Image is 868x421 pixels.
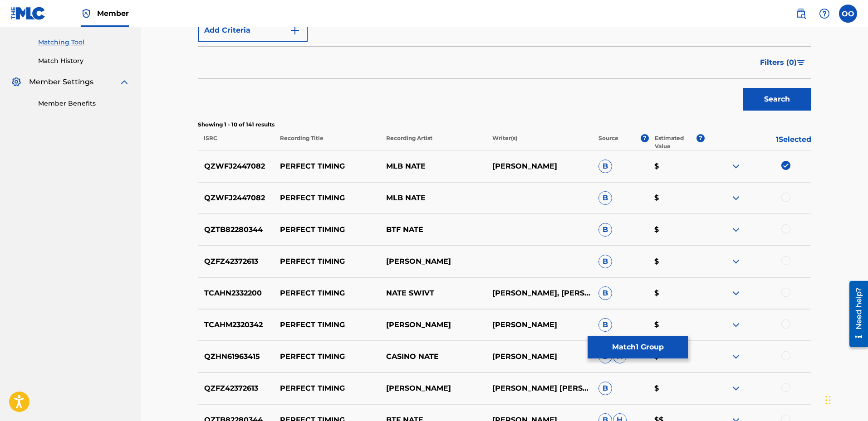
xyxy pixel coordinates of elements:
img: expand [731,224,741,235]
p: $ [648,383,705,394]
div: User Menu [839,5,857,23]
img: Top Rightsholder [81,8,92,19]
img: deselect [781,161,790,170]
p: MLB NATE [380,193,486,203]
iframe: Chat Widget [823,377,868,421]
a: Matching Tool [38,38,130,47]
img: search [795,8,806,19]
p: $ [648,256,705,267]
p: [PERSON_NAME] [380,256,486,267]
img: expand [731,319,741,330]
img: Member Settings [11,77,22,87]
p: NATE SWIVT [380,288,486,299]
p: CASINO NATE [380,351,486,362]
span: B [598,382,612,395]
img: help [819,8,830,19]
p: [PERSON_NAME] [380,383,486,394]
span: B [598,318,612,332]
p: Source [598,134,618,150]
img: MLC Logo [11,7,46,20]
p: QZTB82280344 [198,224,275,235]
span: B [598,286,612,300]
p: [PERSON_NAME] [486,319,593,330]
p: QZWFJ2447082 [198,161,275,172]
p: $ [648,224,705,235]
iframe: Resource Center [843,277,868,351]
p: $ [648,193,705,203]
p: [PERSON_NAME] [486,161,593,172]
p: Recording Title [274,134,380,150]
a: Member Benefits [38,99,130,108]
p: Estimated Value [655,134,696,150]
p: QZWFJ2447082 [198,193,275,203]
button: Match1 Group [588,336,688,358]
img: expand [731,256,741,267]
img: filter [797,60,805,65]
p: [PERSON_NAME] [PERSON_NAME], [PERSON_NAME] [486,383,593,394]
span: ? [641,134,649,142]
img: expand [119,77,130,87]
p: Writer(s) [486,134,593,150]
p: TCAHM2320342 [198,319,275,330]
button: Add Criteria [198,19,308,42]
div: Help [815,5,834,23]
span: B [598,191,612,205]
p: BTF NATE [380,224,486,235]
img: expand [731,193,741,203]
img: expand [731,288,741,299]
button: Filters (0) [755,51,811,74]
a: Public Search [792,5,810,23]
p: PERFECT TIMING [274,161,380,172]
img: 9d2ae6d4665cec9f34b9.svg [289,25,300,36]
p: Recording Artist [380,134,486,150]
p: PERFECT TIMING [274,319,380,330]
span: ? [696,134,705,142]
span: Member Settings [29,77,93,87]
span: B [598,160,612,173]
p: PERFECT TIMING [274,256,380,267]
span: B [598,255,612,268]
p: PERFECT TIMING [274,193,380,203]
img: expand [731,383,741,394]
p: QZFZ42372613 [198,256,275,267]
p: MLB NATE [380,161,486,172]
span: Member [97,8,129,19]
a: Match History [38,56,130,66]
p: Showing 1 - 10 of 141 results [198,121,811,129]
p: $ [648,161,705,172]
p: TCAHN2332200 [198,288,275,299]
p: $ [648,319,705,330]
span: Filters ( 0 ) [760,57,797,68]
p: QZHN61963415 [198,351,275,362]
img: expand [731,161,741,172]
p: [PERSON_NAME], [PERSON_NAME], [PERSON_NAME] BEATS [486,288,593,299]
p: QZFZ42372613 [198,383,275,394]
p: 1 Selected [705,134,811,150]
p: PERFECT TIMING [274,224,380,235]
div: Drag [825,387,831,414]
p: $ [648,288,705,299]
span: B [598,223,612,237]
img: expand [731,351,741,362]
p: PERFECT TIMING [274,383,380,394]
button: Search [743,88,811,111]
p: ISRC [198,134,274,150]
p: [PERSON_NAME] [486,351,593,362]
p: [PERSON_NAME] [380,319,486,330]
p: PERFECT TIMING [274,288,380,299]
p: PERFECT TIMING [274,351,380,362]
